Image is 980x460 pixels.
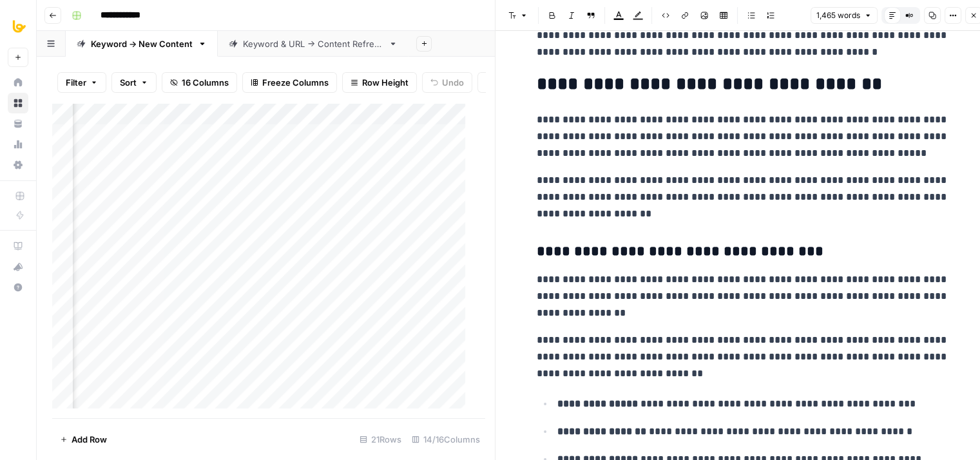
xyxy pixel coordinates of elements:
button: Undo [422,72,472,93]
span: Undo [442,76,464,89]
button: Sort [111,72,157,93]
a: Settings [8,155,28,175]
span: Filter [66,76,86,89]
a: Your Data [8,113,28,134]
button: Help + Support [8,277,28,298]
button: Workspace: All About AI [8,10,28,43]
div: 21 Rows [354,429,407,450]
a: Home [8,72,28,93]
button: Filter [57,72,106,93]
span: 16 Columns [182,76,229,89]
img: All About AI Logo [8,15,31,38]
button: 1,465 words [811,7,878,24]
div: Keyword -> New Content [91,37,193,50]
span: Add Row [72,433,107,446]
a: Keyword -> New Content [66,31,218,57]
a: Usage [8,134,28,155]
a: Keyword & URL -> Content Refresh [218,31,408,57]
a: AirOps Academy [8,236,28,256]
div: 14/16 Columns [407,429,485,450]
button: What's new? [8,256,28,277]
a: Browse [8,93,28,113]
div: Keyword & URL -> Content Refresh [243,37,383,50]
span: Sort [120,76,137,89]
span: Freeze Columns [262,76,329,89]
button: 16 Columns [162,72,237,93]
span: 1,465 words [816,10,860,21]
button: Freeze Columns [242,72,337,93]
button: Add Row [52,429,115,450]
span: Row Height [362,76,408,89]
div: What's new? [8,257,28,276]
button: Row Height [342,72,417,93]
